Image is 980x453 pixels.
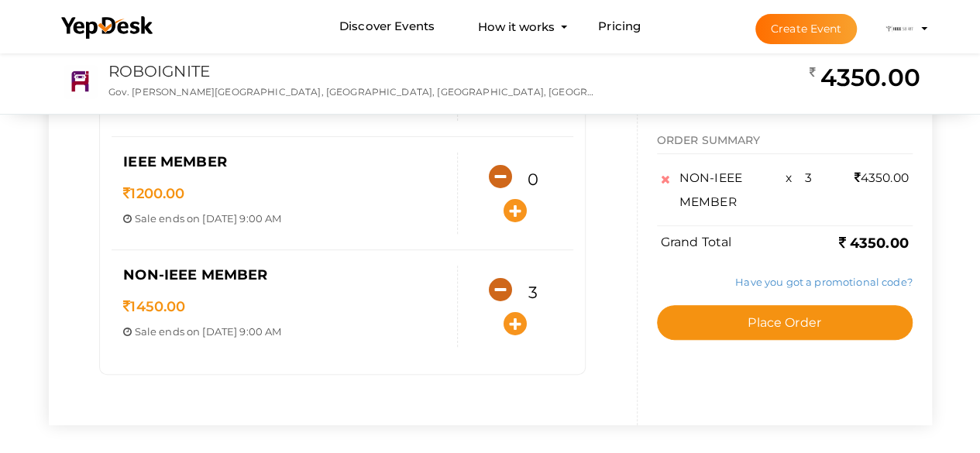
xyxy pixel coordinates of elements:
p: ends on [DATE] 9:00 AM [123,211,445,226]
a: Pricing [598,12,641,41]
button: Place Order [657,305,913,340]
button: Create Event [755,14,858,44]
a: Discover Events [339,12,435,41]
img: RSPMBPJE_small.png [64,65,98,99]
p: ends on [DATE] 9:00 AM [123,324,445,339]
span: 1200.00 [123,185,184,202]
button: How it works [473,12,559,41]
span: NON-IEEE MEMBER [123,266,267,283]
a: Have you got a promotional code? [735,276,912,288]
img: ACg8ocLqu5jM_oAeKNg0It_CuzWY7FqhiTBdQx-M6CjW58AJd_s4904=s100 [884,13,915,44]
span: NON-IEEE MEMBER [679,171,742,210]
span: Sale [135,212,157,225]
b: 4350.00 [838,235,908,252]
span: Sale [135,325,157,338]
span: IEEE MEMBER [123,153,227,170]
p: Gov. [PERSON_NAME][GEOGRAPHIC_DATA], [GEOGRAPHIC_DATA], [GEOGRAPHIC_DATA], [GEOGRAPHIC_DATA] [108,85,599,98]
span: Place Order [748,315,821,330]
span: x 3 [786,171,812,186]
span: 4350.00 [854,171,908,186]
a: ROBOIGNITE [108,62,210,81]
label: Grand Total [661,235,732,252]
span: 1450.00 [123,298,185,315]
h2: 4350.00 [809,62,920,93]
span: ORDER SUMMARY [657,134,761,148]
